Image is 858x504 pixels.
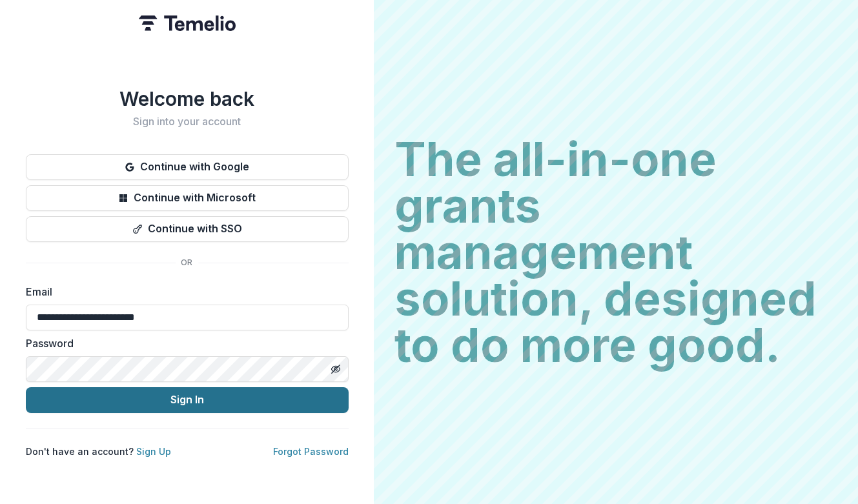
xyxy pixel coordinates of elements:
button: Sign In [26,387,349,413]
h1: Welcome back [26,87,349,110]
img: Temelio [139,15,236,31]
p: Don't have an account? [26,445,171,458]
button: Continue with Microsoft [26,185,349,211]
button: Continue with SSO [26,216,349,242]
a: Forgot Password [273,446,349,457]
button: Toggle password visibility [325,359,346,379]
h2: Sign into your account [26,116,349,128]
button: Continue with Google [26,154,349,180]
a: Sign Up [136,446,171,457]
label: Email [26,284,341,299]
label: Password [26,336,341,351]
